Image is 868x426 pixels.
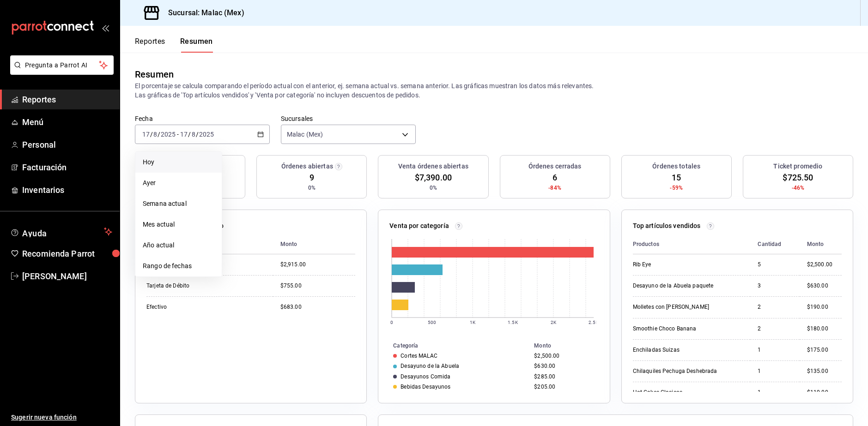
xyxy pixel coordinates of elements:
div: $683.00 [280,303,356,311]
span: Facturación [22,161,112,174]
span: / [196,131,199,138]
span: -59% [670,184,683,192]
div: $2,500.00 [534,353,595,359]
text: 500 [428,320,436,325]
span: Malac (Mex) [287,130,323,139]
div: 1 [758,367,792,375]
div: $2,915.00 [280,261,356,269]
span: 15 [672,171,681,184]
div: Molletes con [PERSON_NAME] [633,303,725,311]
div: 1 [758,389,792,396]
div: $205.00 [534,384,595,390]
div: 3 [758,282,792,290]
text: 2K [551,320,557,325]
th: Monto [800,234,842,254]
h3: Órdenes abiertas [281,162,333,171]
label: Fecha [135,115,270,122]
input: -- [153,131,158,138]
div: $2,500.00 [807,261,842,269]
span: Hoy [143,157,214,167]
text: 2.5K [589,320,599,325]
span: 9 [310,171,314,184]
h3: Sucursal: Malac (Mex) [161,7,244,18]
button: Pregunta a Parrot AI [10,55,114,75]
span: Pregunta a Parrot AI [25,60,99,70]
p: El porcentaje se calcula comparando el período actual con el anterior, ej. semana actual vs. sema... [135,81,853,100]
span: 0% [308,184,316,192]
div: navigation tabs [135,37,213,53]
div: Desayuno de la Abuela paquete [633,282,725,290]
span: / [158,131,160,138]
input: -- [142,131,150,138]
span: Semana actual [143,199,214,209]
div: $180.00 [807,325,842,333]
text: 0 [390,320,393,325]
input: -- [191,131,196,138]
input: -- [180,131,188,138]
span: Recomienda Parrot [22,247,112,260]
span: - [177,131,179,138]
div: $630.00 [534,363,595,369]
div: Desayuno de la Abuela [401,363,459,369]
div: Hot Cakes Clasicos [633,389,725,396]
span: Ayuda [22,226,100,237]
div: Chilaquiles Pechuga Deshebrada [633,367,725,375]
div: $175.00 [807,346,842,354]
th: Monto [273,234,356,254]
div: Tarjeta de Débito [146,282,239,290]
th: Cantidad [750,234,799,254]
div: $110.00 [807,389,842,396]
div: Desayunos Comida [401,373,450,380]
span: Reportes [22,93,112,106]
div: Efectivo [146,303,239,311]
span: [PERSON_NAME] [22,270,112,282]
h3: Órdenes totales [652,162,700,171]
span: $725.50 [783,171,813,184]
span: / [150,131,153,138]
div: 2 [758,303,792,311]
th: Categoría [378,341,530,351]
div: Cortes MALAC [401,353,437,359]
div: $135.00 [807,367,842,375]
div: Bebidas Desayunos [401,384,450,390]
span: Menú [22,116,112,128]
th: Monto [530,341,609,351]
div: Enchiladas Suizas [633,346,725,354]
text: 1K [470,320,476,325]
div: 1 [758,346,792,354]
button: open_drawer_menu [102,24,109,31]
span: Sugerir nueva función [11,413,112,422]
p: Top artículos vendidos [633,221,701,231]
div: Resumen [135,67,174,81]
th: Productos [633,234,751,254]
div: $190.00 [807,303,842,311]
div: 5 [758,261,792,269]
input: ---- [160,131,176,138]
span: -84% [548,184,561,192]
span: 0% [430,184,437,192]
div: Rib Eye [633,261,725,269]
h3: Venta órdenes abiertas [398,162,468,171]
span: Año actual [143,240,214,250]
div: Smoothie Choco Banana [633,325,725,333]
button: Reportes [135,37,165,53]
span: $7,390.00 [415,171,452,184]
text: 1.5K [508,320,518,325]
a: Pregunta a Parrot AI [6,67,114,77]
p: Venta por categoría [389,221,449,231]
button: Resumen [180,37,213,53]
span: Personal [22,138,112,151]
h3: Ticket promedio [773,162,822,171]
span: Mes actual [143,220,214,229]
h3: Órdenes cerradas [528,162,582,171]
span: Rango de fechas [143,261,214,271]
div: $630.00 [807,282,842,290]
span: Ayer [143,178,214,188]
span: -46% [792,184,805,192]
label: Sucursales [281,115,416,122]
input: ---- [199,131,214,138]
span: / [188,131,191,138]
div: $755.00 [280,282,356,290]
div: 2 [758,325,792,333]
span: 6 [552,171,557,184]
